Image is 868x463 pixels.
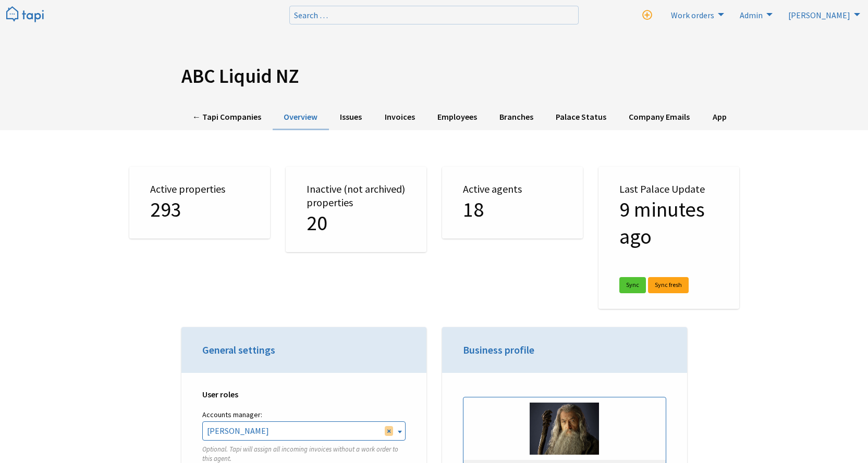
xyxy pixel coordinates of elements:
a: [PERSON_NAME] [782,6,863,23]
a: Employees [426,105,488,130]
span: Search … [294,10,328,20]
a: Palace Status [545,105,618,130]
i: New work order [642,10,652,20]
a: Company Emails [618,105,701,130]
span: Work orders [671,10,714,20]
h3: General settings [202,343,406,357]
a: App [701,105,738,130]
a: Sync [619,277,646,293]
span: Admin [740,10,763,20]
span: 1/10/2025 at 1:48pm [619,196,705,249]
li: Josh [782,6,863,23]
a: Work orders [665,6,727,23]
a: ← Tapi Companies [181,105,273,130]
div: Active agents [442,167,583,239]
span: Josh Sali [203,422,405,440]
label: Accounts manager: [202,408,406,421]
a: Sync fresh [648,277,689,293]
h1: ABC Liquid NZ [181,65,687,88]
span: Josh Sali [202,421,406,440]
strong: User roles [202,389,238,399]
img: Tapi logo [6,6,44,23]
span: 293 [150,196,181,222]
span: [PERSON_NAME] [788,10,850,20]
a: Issues [329,105,373,130]
a: Branches [488,105,544,130]
a: Overview [273,105,329,130]
div: Inactive (not archived) properties [286,167,426,252]
span: Remove all items [385,426,393,435]
a: Invoices [373,105,426,130]
img: .jpg [530,403,599,455]
div: Active properties [129,167,270,239]
a: Admin [733,6,775,23]
span: 18 [463,196,484,222]
span: 20 [307,210,327,236]
h3: Business profile [463,343,666,357]
div: Last Palace Update [598,167,739,309]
